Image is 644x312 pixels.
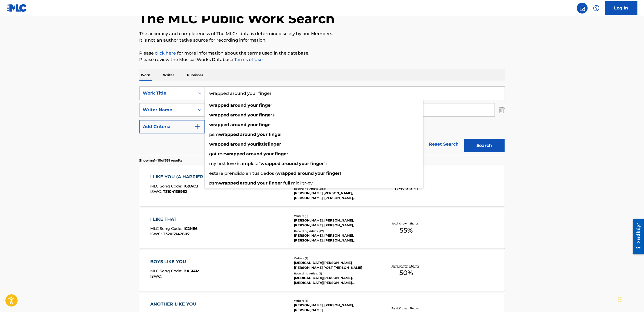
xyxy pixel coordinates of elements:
[163,189,187,194] span: T3104138952
[261,161,281,166] strong: wrapped
[294,299,376,303] div: Writers ( 3 )
[269,180,281,186] strong: finge
[139,56,505,63] p: Please review the Musical Works Database
[591,3,602,14] div: Help
[162,69,176,81] p: Writer
[392,306,421,310] p: Total Known Shares:
[287,151,289,156] span: r
[248,112,258,118] strong: your
[139,31,505,37] p: The accuracy and completeness of The MLC's data is determined solely by our Members.
[326,171,338,176] strong: finge
[246,151,263,156] strong: around
[231,112,247,118] strong: around
[143,90,192,96] div: Work Title
[400,226,413,235] span: 55 %
[139,11,335,27] h1: The MLC Public Work Search
[294,276,376,285] div: [MEDICAL_DATA][PERSON_NAME], [MEDICAL_DATA][PERSON_NAME], [MEDICAL_DATA][PERSON_NAME]
[294,229,376,233] div: Recording Artists ( 47 )
[233,57,263,62] a: Terms of Use
[183,269,199,273] span: BA51AM
[209,112,229,118] strong: wrapped
[294,256,376,260] div: Writers ( 2 )
[617,286,644,312] iframe: Chat Widget
[209,180,219,186] span: psm
[264,151,274,156] strong: your
[183,226,198,231] span: IC2NE6
[258,142,268,147] span: little
[186,69,205,81] p: Publisher
[231,103,247,108] strong: around
[294,214,376,218] div: Writers ( 8 )
[163,232,190,236] span: T3206942607
[240,180,256,186] strong: around
[209,151,225,156] span: got me
[338,171,341,176] span: r)
[150,216,198,223] div: I LIKE THAT
[139,166,505,206] a: I LIKE YOU (A HAPPIER SONG)MLC Song Code:IG9AC3ISWC:T3104138952Writers (5)[PERSON_NAME] [PERSON_N...
[281,132,282,137] span: r
[259,122,271,127] strong: finge
[231,122,247,127] strong: around
[277,171,297,176] strong: wrapped
[248,142,258,147] strong: your
[426,138,462,150] a: Reset Search
[139,250,505,291] a: BOYS LIKE YOUMLC Song Code:BA51AMISWC:Writers (2)[MEDICAL_DATA][PERSON_NAME] [PERSON_NAME] POST [...
[150,301,201,307] div: ANOTHER LIKE YOU
[311,161,322,166] strong: finge
[150,269,183,273] span: MLC Song Code :
[6,4,27,12] img: MLC Logo
[298,171,314,176] strong: around
[209,122,229,127] strong: wrapped
[392,222,421,226] p: Total Known Shares:
[139,69,152,81] p: Work
[271,103,273,108] span: r
[209,171,277,176] span: estare prendido en tus dedos (
[194,123,201,130] img: 9d2ae6d4665cec9f34b9.svg
[150,184,183,189] span: MLC Song Code :
[139,86,505,155] form: Search Form
[183,184,198,189] span: IG9AC3
[271,112,275,118] span: rs
[299,161,309,166] strong: your
[294,233,376,243] div: [PERSON_NAME], [PERSON_NAME], [PERSON_NAME], [PERSON_NAME], [PERSON_NAME]
[209,103,229,108] strong: wrapped
[248,122,258,127] strong: your
[155,51,176,56] a: click here
[269,132,281,137] strong: finge
[219,132,239,137] strong: wrapped
[499,103,505,117] img: Delete Criterion
[209,142,229,147] strong: wrapped
[282,161,298,166] strong: around
[139,120,205,133] button: Add Criteria
[294,271,376,276] div: Recording Artists ( 3 )
[259,103,271,108] strong: finge
[139,37,505,43] p: It is not an authoritative source for recording information.
[605,1,638,15] a: Log In
[281,180,313,186] span: r full mix litr-xv
[275,151,287,156] strong: finge
[593,5,600,11] img: help
[209,132,219,137] span: psm
[322,161,327,166] span: r")
[231,142,247,147] strong: around
[392,264,421,268] p: Total Known Shares:
[258,180,268,186] strong: your
[139,158,182,163] p: Showing 1 - 10 of 631 results
[294,187,376,191] div: Recording Artists ( 3151 )
[150,174,222,180] div: I LIKE YOU (A HAPPIER SONG)
[279,142,281,147] span: r
[315,171,325,176] strong: your
[294,218,376,228] div: [PERSON_NAME], [PERSON_NAME], [PERSON_NAME], [PERSON_NAME], [PERSON_NAME], [PERSON_NAME], [PERSON...
[150,274,163,279] span: ISWC :
[248,103,258,108] strong: your
[579,5,586,11] img: search
[150,232,163,236] span: ISWC :
[139,50,505,56] p: Please for more information about the terms used in the database.
[150,189,163,194] span: ISWC :
[225,151,245,156] strong: wrapped
[219,180,239,186] strong: wrapped
[150,226,183,231] span: MLC Song Code :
